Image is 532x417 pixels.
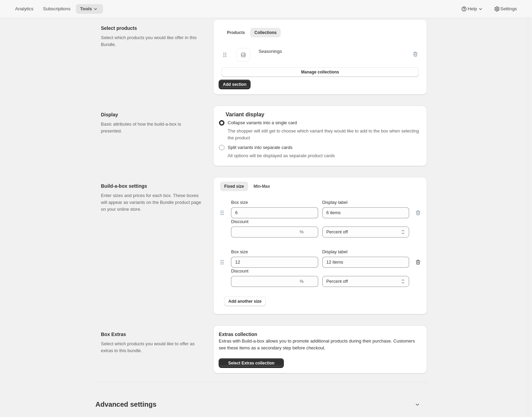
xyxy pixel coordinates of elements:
h2: Build-a-box settings [101,183,202,189]
h2: Display [101,111,202,118]
h2: Select products [101,25,202,32]
button: Add section [219,80,251,89]
p: Extras with Build-a-box allows you to promote additional products during their purchase. Customer... [219,338,421,351]
span: Box size [231,200,248,205]
span: Select Extras collection [228,360,275,366]
span: Discount [231,268,248,274]
span: Fixed size [224,184,244,189]
p: Select which products you would like offer in this Bundle. [101,34,202,48]
h2: Box Extras [101,331,202,338]
span: Add another size [228,299,262,304]
button: Select Extras collection [219,358,284,368]
span: Help [467,6,477,12]
span: Display label [322,249,348,254]
span: All options will be displayed as separate product cards [228,153,335,158]
span: % [300,229,304,234]
span: Settings [500,6,517,12]
button: Add another size [224,297,266,306]
span: Tools [80,6,92,12]
span: Add section [223,82,246,87]
div: Variant display [219,111,421,118]
p: Basic attributes of how the build-a-box is presented. [101,121,202,135]
h6: Extras collection [219,331,421,338]
span: Collections [254,30,277,35]
span: Collapse variants into a single card [228,120,297,125]
span: Manage collections [301,69,339,75]
span: Box size [231,249,248,254]
button: Subscriptions [39,4,74,14]
span: The shopper will still get to choose which variant they would like to add to the box when selecti... [228,128,419,140]
button: Tools [76,4,103,14]
button: Settings [489,4,521,14]
span: Subscriptions [43,6,70,12]
button: Analytics [11,4,37,14]
span: Products [227,30,245,35]
span: Advanced settings [95,399,157,410]
input: Box size [231,207,308,218]
p: Enter sizes and prices for each box. These boxes will appear as variants on the Bundle product pa... [101,192,202,213]
input: Box size [231,257,308,268]
div: Seasonings [258,48,282,55]
span: Display label [322,200,348,205]
span: Split variants into separate cards [228,145,292,150]
span: Analytics [15,6,33,12]
p: Select which products you would like to offer as extras to this bundle. [101,340,202,354]
button: Help [456,4,488,14]
span: Min-Max [254,184,270,189]
span: Discount [231,219,248,224]
input: Display label [322,207,409,218]
button: Manage collections [221,67,419,77]
input: Display label [322,257,409,268]
span: % [300,279,304,284]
